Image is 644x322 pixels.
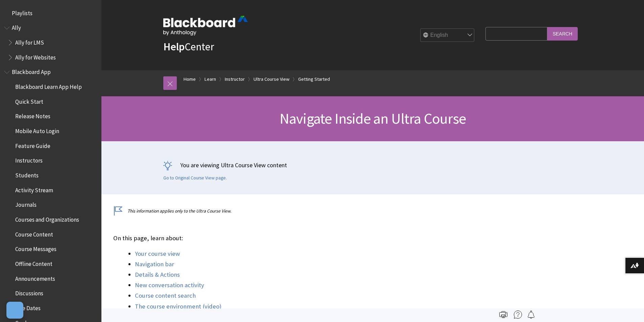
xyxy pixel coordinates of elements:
[15,170,39,179] span: Students
[547,27,578,40] input: Search
[15,244,56,253] span: Course Messages
[15,214,79,223] span: Courses and Organizations
[184,75,196,83] a: Home
[15,52,56,61] span: Ally for Websites
[15,288,43,297] span: Discussions
[514,311,522,319] img: More help
[163,175,227,181] a: Go to Original Course View page.
[15,229,53,238] span: Course Content
[225,75,245,83] a: Instructor
[15,184,53,194] span: Activity Stream
[15,37,44,46] span: Ally for LMS
[15,140,50,149] span: Feature Guide
[135,250,180,258] a: Your course view
[163,40,185,53] strong: Help
[205,75,216,83] a: Learn
[254,75,289,83] a: Ultra Course View
[280,109,466,128] span: Navigate Inside an Ultra Course
[15,111,50,120] span: Release Notes
[163,16,248,35] img: Blackboard by Anthology
[15,125,59,134] span: Mobile Auto Login
[6,302,23,319] button: Open Preferences
[15,96,43,105] span: Quick Start
[15,273,55,282] span: Announcements
[12,22,21,31] span: Ally
[135,302,221,311] a: The course environment (video)
[15,81,82,90] span: Blackboard Learn App Help
[135,292,196,300] a: Course content search
[499,311,507,319] img: Print
[527,311,535,319] img: Follow this page
[4,7,97,19] nav: Book outline for Playlists
[163,161,582,169] p: You are viewing Ultra Course View content
[298,75,330,83] a: Getting Started
[113,234,532,243] p: On this page, learn about:
[113,208,532,214] p: This information applies only to the Ultra Course View.
[163,40,214,53] a: HelpCenter
[12,7,32,17] span: Playlists
[15,155,43,164] span: Instructors
[15,302,41,312] span: Due Dates
[421,29,475,42] select: Site Language Selector
[12,67,51,76] span: Blackboard App
[135,271,180,279] a: Details & Actions
[135,260,174,268] a: Navigation bar
[4,22,97,63] nav: Book outline for Anthology Ally Help
[15,199,37,208] span: Journals
[135,281,204,289] a: New conversation activity
[15,258,52,267] span: Offline Content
